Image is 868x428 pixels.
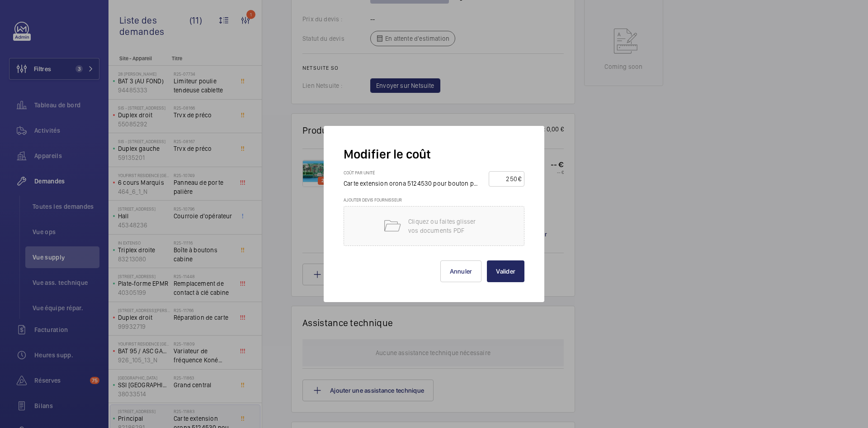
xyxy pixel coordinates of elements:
[487,260,524,282] button: Valider
[344,180,500,187] span: Carte extension orona 5124530 pour bouton palier au -1
[518,174,521,183] div: €
[408,217,485,235] p: Cliquez ou faites glisser vos documents PDF
[440,260,482,282] button: Annuler
[344,197,524,206] h3: Ajouter devis fournisseur
[344,170,489,179] h3: Coût par unité
[344,146,524,163] h2: Modifier le coût
[492,172,518,186] input: --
